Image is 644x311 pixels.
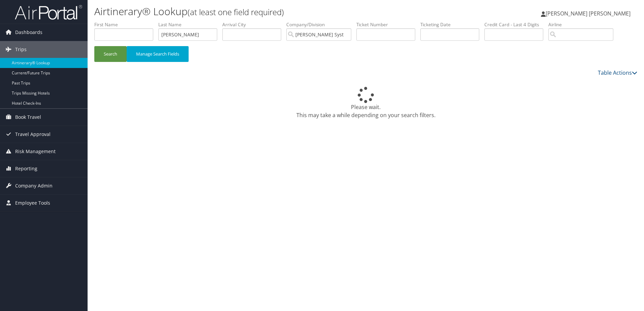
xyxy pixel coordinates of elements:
span: Company Admin [15,177,53,194]
label: Last Name [158,21,222,28]
button: Manage Search Fields [127,46,189,62]
span: [PERSON_NAME] [PERSON_NAME] [546,10,631,17]
span: Dashboards [15,24,42,41]
label: First Name [94,21,158,28]
label: Arrival City [222,21,286,28]
span: Reporting [15,160,37,177]
span: Employee Tools [15,195,50,211]
a: Table Actions [598,69,637,76]
label: Ticket Number [356,21,420,28]
a: [PERSON_NAME] [PERSON_NAME] [541,3,637,24]
span: Travel Approval [15,126,51,143]
span: Trips [15,41,27,58]
img: airportal-logo.png [15,4,82,20]
h1: Airtinerary® Lookup [94,4,456,19]
label: Company/Division [286,21,356,28]
div: Please wait. This may take a while depending on your search filters. [94,87,637,119]
span: Book Travel [15,109,41,126]
label: Airline [548,21,618,28]
span: Risk Management [15,143,56,160]
button: Search [94,46,127,62]
small: (at least one field required) [188,6,284,18]
label: Credit Card - Last 4 Digits [484,21,548,28]
label: Ticketing Date [420,21,484,28]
